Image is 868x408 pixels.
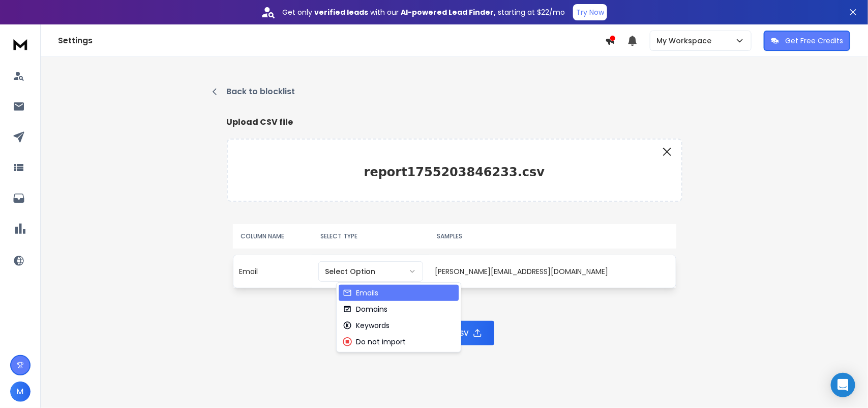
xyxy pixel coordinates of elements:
[343,320,390,331] div: Keywords
[312,224,429,249] th: SELECT TYPE
[401,7,496,17] strong: AI-powered Lead Finder,
[429,255,676,288] td: [PERSON_NAME][EMAIL_ADDRESS][DOMAIN_NAME]
[58,35,605,47] h1: Settings
[831,373,855,397] div: Open Intercom Messenger
[10,35,31,53] img: logo
[343,304,387,314] div: Domains
[236,164,673,180] p: report1755203846233.csv
[576,7,604,17] p: Try Now
[233,224,313,249] th: COLUMN NAME
[10,382,31,402] span: M
[656,36,715,46] p: My Workspace
[318,261,423,282] button: Select Option
[343,288,378,298] div: Emails
[233,255,313,288] td: Email
[227,86,295,98] p: Back to blocklist
[429,224,676,249] th: SAMPLES
[314,7,368,17] strong: verified leads
[343,337,406,347] div: Do not import
[227,116,682,128] h1: Upload CSV file
[785,36,843,46] p: Get Free Credits
[282,7,565,17] p: Get only with our starting at $22/mo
